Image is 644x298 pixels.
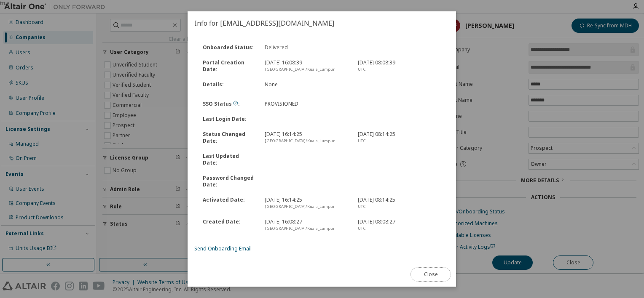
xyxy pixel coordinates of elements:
div: Delivered [260,44,353,51]
div: UTC [358,225,441,232]
div: SSO Status : [198,101,260,107]
div: Last Login Date : [198,116,260,122]
div: [DATE] 08:08:27 [353,218,446,232]
div: Created Date : [198,218,260,232]
div: UTC [358,66,441,73]
div: UTC [358,138,441,144]
div: Onboarded Status : [198,44,260,51]
div: [GEOGRAPHIC_DATA]/Kuala_Lumpur [265,66,348,73]
div: [GEOGRAPHIC_DATA]/Kuala_Lumpur [265,225,348,232]
div: None [260,81,353,88]
div: [DATE] 08:14:25 [353,131,446,144]
div: PROVISIONED [260,101,353,107]
div: [DATE] 08:14:25 [353,197,446,210]
div: UTC [358,203,441,210]
h2: Info for [EMAIL_ADDRESS][DOMAIN_NAME] [188,11,456,35]
button: Close [411,267,451,282]
div: [DATE] 16:08:39 [260,59,353,73]
div: [DATE] 08:08:39 [353,59,446,73]
a: Send Onboarding Email [194,245,252,252]
div: [DATE] 16:14:25 [260,131,353,144]
div: Password Changed Date : [198,175,260,188]
div: [GEOGRAPHIC_DATA]/Kuala_Lumpur [265,138,348,144]
div: [DATE] 16:08:27 [260,218,353,232]
div: Activated Date : [198,197,260,210]
div: [DATE] 16:14:25 [260,197,353,210]
div: Details : [198,81,260,88]
div: Status Changed Date : [198,131,260,144]
div: Last Updated Date : [198,153,260,166]
div: Portal Creation Date : [198,59,260,73]
div: [GEOGRAPHIC_DATA]/Kuala_Lumpur [265,203,348,210]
